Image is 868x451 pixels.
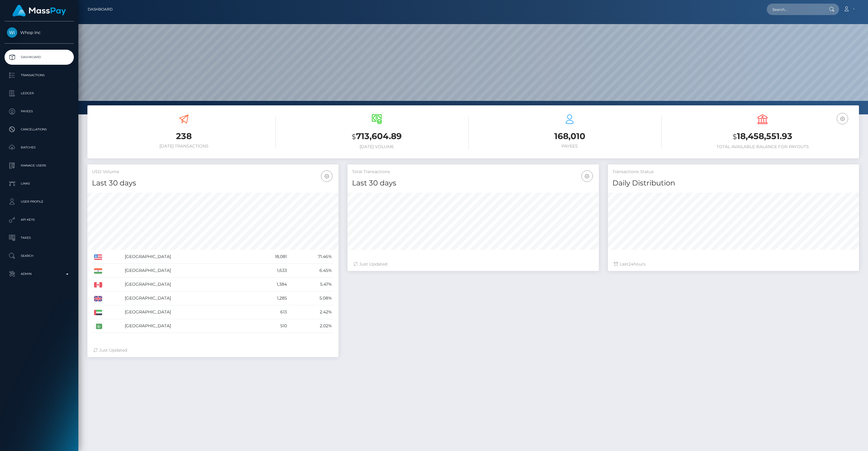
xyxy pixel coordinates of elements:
[7,27,17,38] img: Whop Inc
[352,132,356,141] small: $
[248,264,289,278] td: 1,633
[478,130,662,142] h3: 168,010
[92,130,276,142] h3: 238
[5,30,74,35] span: Whop Inc
[123,305,248,319] td: [GEOGRAPHIC_DATA]
[7,53,71,62] p: Dashboard
[94,310,102,315] img: AE.png
[5,68,74,83] a: Transactions
[285,144,469,149] h6: [DATE] Volume
[7,107,71,116] p: Payees
[92,144,276,149] h6: [DATE] Transactions
[733,132,737,141] small: $
[94,296,102,301] img: GB.png
[94,254,102,260] img: US.png
[289,250,334,264] td: 71.46%
[7,143,71,152] p: Batches
[289,264,334,278] td: 6.45%
[94,324,102,329] img: PK.png
[123,250,248,264] td: [GEOGRAPHIC_DATA]
[612,178,854,188] h4: Daily Distribution
[5,230,74,245] a: Taxes
[92,169,334,175] h5: USD Volume
[7,233,71,242] p: Taxes
[248,250,289,264] td: 18,081
[248,291,289,305] td: 1,285
[767,4,823,15] input: Search...
[5,140,74,155] a: Batches
[478,144,662,149] h6: Payees
[354,261,593,267] div: Just Updated
[671,130,854,143] h3: 18,458,551.93
[671,144,854,149] h6: Total Available Balance for Payouts
[352,178,594,188] h4: Last 30 days
[289,319,334,333] td: 2.02%
[5,86,74,101] a: Ledger
[628,261,634,267] span: 24
[248,278,289,291] td: 1,384
[289,291,334,305] td: 5.08%
[7,125,71,134] p: Cancellations
[248,305,289,319] td: 613
[123,319,248,333] td: [GEOGRAPHIC_DATA]
[5,50,74,65] a: Dashboard
[7,269,71,278] p: Admin
[612,169,854,175] h5: Transactions Status
[248,319,289,333] td: 510
[285,130,469,143] h3: 713,604.89
[7,179,71,188] p: Links
[93,347,332,353] div: Just Updated
[5,122,74,137] a: Cancellations
[7,71,71,80] p: Transactions
[123,291,248,305] td: [GEOGRAPHIC_DATA]
[289,278,334,291] td: 5.47%
[88,3,113,16] a: Dashboard
[5,194,74,209] a: User Profile
[352,169,594,175] h5: Total Transactions
[123,264,248,278] td: [GEOGRAPHIC_DATA]
[92,178,334,188] h4: Last 30 days
[7,251,71,260] p: Search
[7,215,71,224] p: API Keys
[94,282,102,288] img: CA.png
[614,261,853,267] div: Last hours
[7,89,71,98] p: Ledger
[5,212,74,227] a: API Keys
[5,248,74,263] a: Search
[12,5,66,17] img: MassPay Logo
[7,161,71,170] p: Manage Users
[94,268,102,274] img: IN.png
[289,305,334,319] td: 2.42%
[7,197,71,206] p: User Profile
[5,158,74,173] a: Manage Users
[123,278,248,291] td: [GEOGRAPHIC_DATA]
[5,266,74,281] a: Admin
[5,104,74,119] a: Payees
[5,176,74,191] a: Links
